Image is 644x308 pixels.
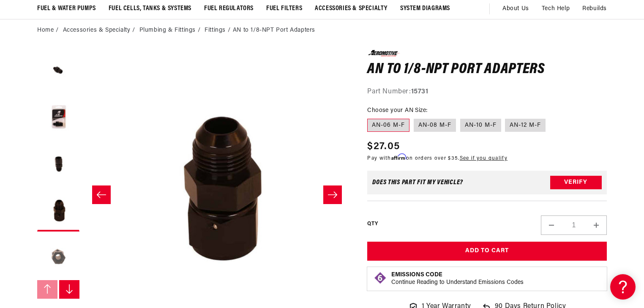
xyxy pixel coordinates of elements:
strong: Emissions Code [391,272,442,278]
img: Emissions code [374,271,387,285]
label: AN-12 M-F [505,119,546,132]
button: Verify [550,176,602,189]
p: Continue Reading to Understand Emissions Codes [391,279,524,286]
h1: AN to 1/8-NPT Port Adapters [367,63,607,76]
span: Rebuilds [582,4,607,14]
label: QTY [367,221,378,228]
a: See if you qualify - Learn more about Affirm Financing (opens in modal) [460,156,508,161]
span: Fuel Regulators [204,4,254,13]
a: Home [37,26,54,35]
li: AN to 1/8-NPT Port Adapters [233,26,315,35]
button: Slide right [59,280,79,299]
div: Part Number: [367,87,607,98]
span: About Us [502,5,529,12]
button: Slide right [323,185,342,204]
button: Load image 1 in gallery view [37,50,79,92]
button: Slide left [92,185,111,204]
span: Fuel Filters [266,4,302,13]
span: Fuel Cells, Tanks & Systems [109,4,191,13]
legend: Choose your AN Size: [367,106,428,115]
span: $27.05 [367,139,400,154]
button: Load image 2 in gallery view [37,96,79,139]
nav: breadcrumbs [37,26,607,35]
button: Load image 3 in gallery view [37,143,79,185]
label: AN-06 M-F [367,119,409,132]
span: Fuel & Water Pumps [37,4,96,13]
label: AN-08 M-F [414,119,456,132]
span: Accessories & Specialty [315,4,387,13]
button: Emissions CodeContinue Reading to Understand Emissions Codes [391,271,524,286]
button: Load image 5 in gallery view [37,236,79,278]
span: Tech Help [542,4,570,14]
a: Fittings [205,26,226,35]
button: Add to Cart [367,242,607,261]
strong: 15731 [411,88,428,95]
li: Accessories & Specialty [63,26,137,35]
span: System Diagrams [400,4,450,13]
span: Affirm [391,154,406,160]
label: AN-10 M-F [460,119,501,132]
a: Plumbing & Fittings [139,26,196,35]
button: Slide left [37,280,57,299]
button: Load image 4 in gallery view [37,189,79,232]
div: Does This part fit My vehicle? [372,179,463,186]
p: Pay with on orders over $35. [367,154,508,162]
